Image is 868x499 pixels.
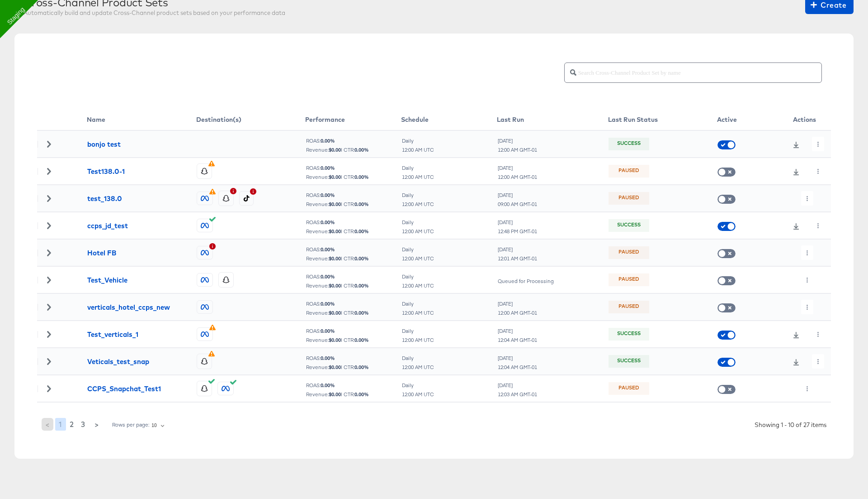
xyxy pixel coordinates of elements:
[66,418,77,431] button: 2
[354,146,369,153] b: 0.00 %
[497,364,538,370] div: 12:04 AM GMT-01
[401,364,434,370] div: 12:00 AM UTC
[87,194,122,203] div: test_138.0
[38,141,60,147] div: Toggle Row Expanded
[401,283,434,289] div: 12:00 AM UTC
[329,201,341,207] b: $ 0.00
[401,109,497,130] th: Schedule
[354,201,369,207] b: 0.00 %
[321,164,335,171] b: 0.00 %
[306,219,401,226] div: ROAS:
[618,249,639,257] div: Paused
[497,391,538,398] div: 12:03 AM GMT-01
[306,391,401,398] div: Revenue: | CTR:
[87,248,116,258] div: Hotel FB
[70,418,74,431] span: 2
[77,418,89,431] button: 3
[401,219,434,226] div: Daily
[87,139,121,149] div: bonjo test
[306,337,401,343] div: Revenue: | CTR:
[401,138,434,144] div: Daily
[401,165,434,171] div: Daily
[306,301,401,307] div: ROAS:
[321,137,335,144] b: 0.00 %
[618,384,639,393] div: Paused
[354,364,369,370] b: 0.00 %
[497,219,538,226] div: [DATE]
[55,418,66,431] button: 1
[354,255,369,262] b: 0.00 %
[321,300,335,307] b: 0.00 %
[576,59,821,79] input: Search Cross-Channel Product Set by name
[618,167,639,175] div: Paused
[321,192,335,198] b: 0.00 %
[497,301,538,307] div: [DATE]
[306,228,401,235] div: Revenue: | CTR:
[38,331,60,337] div: Toggle Row Expanded
[196,109,305,130] th: Destination(s)
[497,355,538,361] div: [DATE]
[87,275,127,285] div: Test_Vehicle
[87,384,161,393] div: CCPS_Snapchat_Test1
[81,418,85,431] span: 3
[497,192,538,198] div: [DATE]
[329,255,341,262] b: $ 0.00
[306,246,401,253] div: ROAS:
[617,221,641,230] div: Success
[497,147,538,153] div: 12:00 AM GMT-01
[354,282,369,289] b: 0.00 %
[608,109,717,130] th: Last Run Status
[497,310,538,316] div: 12:00 AM GMT-01
[401,301,434,307] div: Daily
[497,337,538,343] div: 12:04 AM GMT-01
[112,422,150,428] div: Rows per page:
[354,336,369,343] b: 0.00 %
[401,201,434,207] div: 12:00 AM UTC
[497,328,538,334] div: [DATE]
[497,255,538,262] div: 12:01 AM GMT-01
[306,328,401,334] div: ROAS:
[38,277,60,283] div: Toggle Row Expanded
[354,228,369,235] b: 0.00 %
[401,273,434,280] div: Daily
[618,303,639,311] div: Paused
[87,357,149,366] div: Veticals_test_snap
[329,173,341,180] b: $ 0.00
[401,255,434,262] div: 12:00 AM UTC
[329,228,341,235] b: $ 0.00
[401,337,434,343] div: 12:00 AM UTC
[321,327,335,334] b: 0.00 %
[87,167,125,176] div: Test138.0-1
[401,147,434,153] div: 12:00 AM UTC
[401,328,434,334] div: Daily
[329,146,341,153] b: $ 0.00
[354,309,369,316] b: 0.00 %
[306,255,401,262] div: Revenue: | CTR:
[321,273,335,280] b: 0.00 %
[306,201,401,207] div: Revenue: | CTR:
[717,109,778,130] th: Active
[401,382,434,389] div: Daily
[329,336,341,343] b: $ 0.00
[617,140,641,148] div: Success
[401,174,434,180] div: 12:00 AM UTC
[87,109,196,130] th: Name
[354,173,369,180] b: 0.00 %
[617,330,641,338] div: Success
[306,283,401,289] div: Revenue: | CTR:
[87,302,170,312] div: verticals_hotel_ccps_new
[329,364,341,370] b: $ 0.00
[94,418,99,431] span: >
[401,228,434,235] div: 12:00 AM UTC
[401,310,434,316] div: 12:00 AM UTC
[87,330,138,339] div: Test_verticals_1
[497,165,538,171] div: [DATE]
[497,278,554,284] div: Queued for Processing
[329,309,341,316] b: $ 0.00
[38,385,60,392] div: Toggle Row Expanded
[778,109,831,130] th: Actions
[329,282,341,289] b: $ 0.00
[401,355,434,361] div: Daily
[306,147,401,153] div: Revenue: | CTR:
[354,391,369,398] b: 0.00 %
